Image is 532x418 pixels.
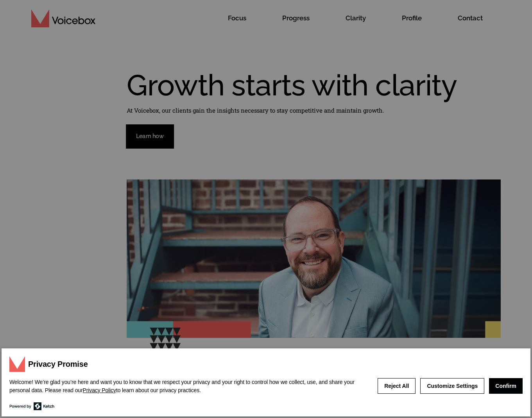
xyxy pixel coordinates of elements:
div: privacy banner [2,348,530,416]
h3: Privacy Promise [28,356,88,372]
button: Reject All [378,378,416,394]
a: Privacy Policy [83,387,116,393]
p: Welcome! We’re glad you’re here and want you to know that we respect your privacy and your right ... [9,378,365,395]
img: header-logo [9,356,25,372]
button: Confirm [489,378,523,394]
button: Customize Settings [420,378,484,394]
a: Learn more about Ketch for data privacy [9,402,54,410]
